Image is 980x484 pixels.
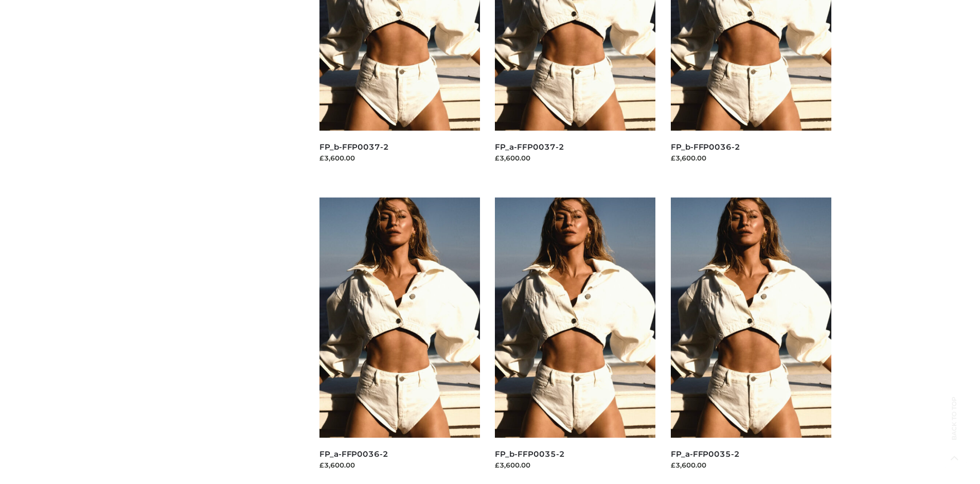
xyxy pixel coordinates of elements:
div: £3,600.00 [319,153,480,163]
div: £3,600.00 [495,153,655,163]
a: FP_a-FFP0035-2 [671,449,740,459]
div: £3,600.00 [319,460,480,470]
a: FP_b-FFP0035-2 [495,449,564,459]
a: FP_b-FFP0036-2 [671,142,740,152]
a: FP_a-FFP0036-2 [319,449,388,459]
a: FP_a-FFP0037-2 [495,142,564,152]
div: £3,600.00 [495,460,655,470]
span: Back to top [941,415,967,440]
a: FP_b-FFP0037-2 [319,142,389,152]
div: £3,600.00 [671,460,831,470]
div: £3,600.00 [671,153,831,163]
